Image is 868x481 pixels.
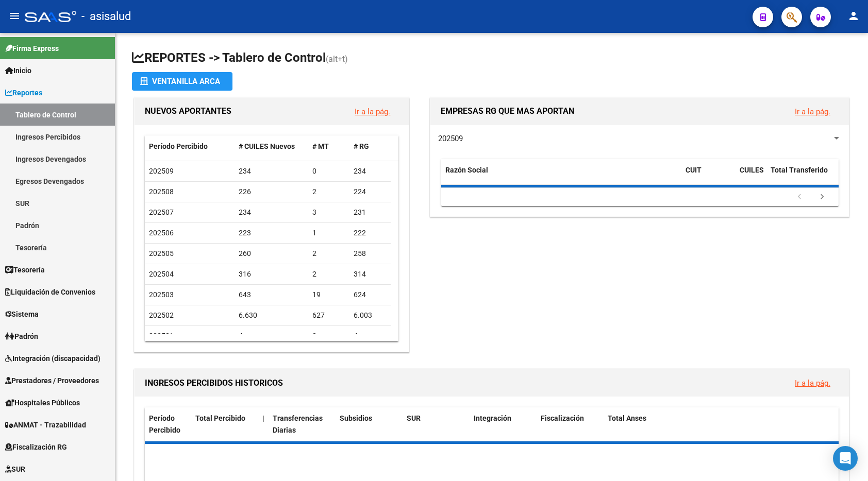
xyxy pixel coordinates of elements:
[239,310,305,321] div: 6.630
[541,414,584,422] span: Fiscalización
[312,330,345,342] div: 0
[149,249,174,257] span: 202505
[81,5,131,28] span: - asisalud
[346,102,398,121] button: Ir a la pág.
[787,102,839,121] button: Ir a la pág.
[132,72,232,91] button: Ventanilla ARCA
[140,72,224,91] div: Ventanilla ARCA
[354,186,387,198] div: 224
[5,463,25,475] span: SUR
[5,87,42,98] span: Reportes
[149,290,174,299] span: 202503
[149,229,174,237] span: 202506
[5,419,86,431] span: ANMAT - Trazabilidad
[149,167,174,175] span: 202509
[354,227,387,239] div: 222
[354,330,387,342] div: 4
[787,373,839,392] button: Ir a la pág.
[145,106,231,116] span: NUEVOS APORTANTES
[239,248,305,260] div: 260
[149,142,208,150] span: Período Percibido
[195,414,245,422] span: Total Percibido
[5,353,101,364] span: Integración (discapacidad)
[5,43,59,54] span: Firma Express
[354,310,387,321] div: 6.003
[239,330,305,342] div: 4
[239,186,305,198] div: 226
[312,310,345,321] div: 627
[145,378,283,388] span: INGRESOS PERCIBIDOS HISTORICOS
[441,106,574,116] span: EMPRESAS RG QUE MAS APORTAN
[145,135,235,158] datatable-header-cell: Período Percibido
[771,166,828,174] span: Total Transferido
[354,248,387,260] div: 258
[312,186,345,198] div: 2
[686,166,702,174] span: CUIT
[537,407,604,441] datatable-header-cell: Fiscalización
[149,414,180,434] span: Período Percibido
[795,379,830,388] a: Ir a la pág.
[354,142,369,150] span: # RG
[239,165,305,177] div: 234
[312,289,345,301] div: 19
[438,134,463,143] span: 202509
[149,332,174,340] span: 202501
[474,414,511,422] span: Integración
[269,407,336,441] datatable-header-cell: Transferencias Diarias
[5,375,99,386] span: Prestadores / Proveedores
[5,264,45,276] span: Tesorería
[736,159,766,193] datatable-header-cell: CUILES
[847,10,860,22] mat-icon: person
[445,166,488,174] span: Razón Social
[8,10,21,22] mat-icon: menu
[239,227,305,239] div: 223
[833,446,858,471] div: Open Intercom Messenger
[790,192,809,203] a: go to previous page
[235,135,309,158] datatable-header-cell: # CUILES Nuevos
[5,331,38,342] span: Padrón
[470,407,537,441] datatable-header-cell: Integración
[740,166,764,174] span: CUILES
[5,397,80,408] span: Hospitales Públicos
[403,407,470,441] datatable-header-cell: SUR
[349,135,391,158] datatable-header-cell: # RG
[5,308,39,320] span: Sistema
[5,286,95,298] span: Liquidación de Convenios
[812,192,832,203] a: go to next page
[239,268,305,280] div: 316
[312,268,345,280] div: 2
[604,407,831,441] datatable-header-cell: Total Anses
[312,248,345,260] div: 2
[262,414,264,422] span: |
[354,289,387,301] div: 624
[354,165,387,177] div: 234
[312,227,345,239] div: 1
[132,49,852,67] h1: REPORTES -> Tablero de Control
[608,414,646,422] span: Total Anses
[766,159,839,193] datatable-header-cell: Total Transferido
[145,407,191,441] datatable-header-cell: Período Percibido
[5,441,67,453] span: Fiscalización RG
[191,407,258,441] datatable-header-cell: Total Percibido
[795,107,830,116] a: Ir a la pág.
[312,165,345,177] div: 0
[312,207,345,218] div: 3
[312,142,329,150] span: # MT
[326,54,348,64] span: (alt+t)
[239,289,305,301] div: 643
[336,407,403,441] datatable-header-cell: Subsidios
[308,135,349,158] datatable-header-cell: # MT
[273,414,323,434] span: Transferencias Diarias
[354,268,387,280] div: 314
[681,159,736,193] datatable-header-cell: CUIT
[355,107,390,116] a: Ir a la pág.
[441,159,681,193] datatable-header-cell: Razón Social
[149,208,174,216] span: 202507
[149,187,174,196] span: 202508
[239,207,305,218] div: 234
[258,407,269,441] datatable-header-cell: |
[239,142,295,150] span: # CUILES Nuevos
[5,65,31,76] span: Inicio
[407,414,421,422] span: SUR
[340,414,372,422] span: Subsidios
